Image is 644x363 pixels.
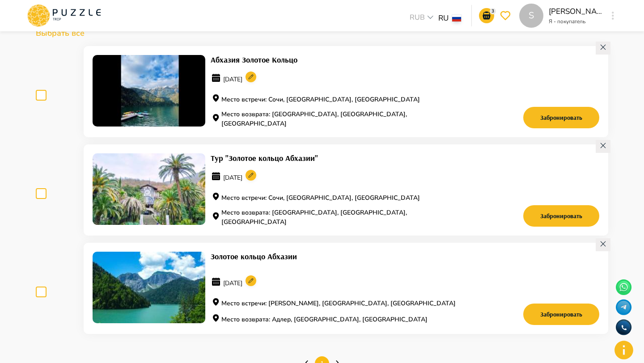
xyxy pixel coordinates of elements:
[523,304,599,325] button: book-submit-button
[93,252,205,323] img: booking PuzzleTrip
[549,17,602,25] p: Я - покупатель
[519,4,543,28] div: S
[211,273,473,293] p: [DATE]
[523,107,599,128] button: book-submit-button
[211,313,473,325] p: Место возврата: Адлер, [GEOGRAPHIC_DATA], [GEOGRAPHIC_DATA]
[93,55,205,127] img: booking PuzzleTrip
[438,13,449,24] p: RU
[211,55,473,64] h1: Абхазия Золотое Кольцо
[211,297,473,309] p: Место встречи: [PERSON_NAME], [GEOGRAPHIC_DATA], [GEOGRAPHIC_DATA]
[479,8,494,23] button: go-to-basket-submit-button
[211,192,473,203] p: Место встречи: Сочи, [GEOGRAPHIC_DATA], [GEOGRAPHIC_DATA]
[211,252,473,261] h1: Золотое кольцо Абхазии
[211,110,473,128] p: Место возврата: [GEOGRAPHIC_DATA], [GEOGRAPHIC_DATA], [GEOGRAPHIC_DATA]
[211,93,473,105] p: Место встречи: Сочи, [GEOGRAPHIC_DATA], [GEOGRAPHIC_DATA]
[523,205,599,227] button: book-submit-button
[211,69,473,89] p: [DATE]
[452,15,461,21] img: lang
[93,153,205,225] img: booking PuzzleTrip
[549,6,602,17] p: [PERSON_NAME]
[498,8,513,23] button: go-to-wishlist-submit-button
[36,27,608,39] p: Выбрать все
[490,8,496,15] p: 3
[211,208,473,227] p: Место возврата: [GEOGRAPHIC_DATA], [GEOGRAPHIC_DATA], [GEOGRAPHIC_DATA]
[407,12,438,25] div: RUB
[211,153,473,163] h1: Тур "Золотое кольцо Абхазии"
[211,168,473,187] p: [DATE]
